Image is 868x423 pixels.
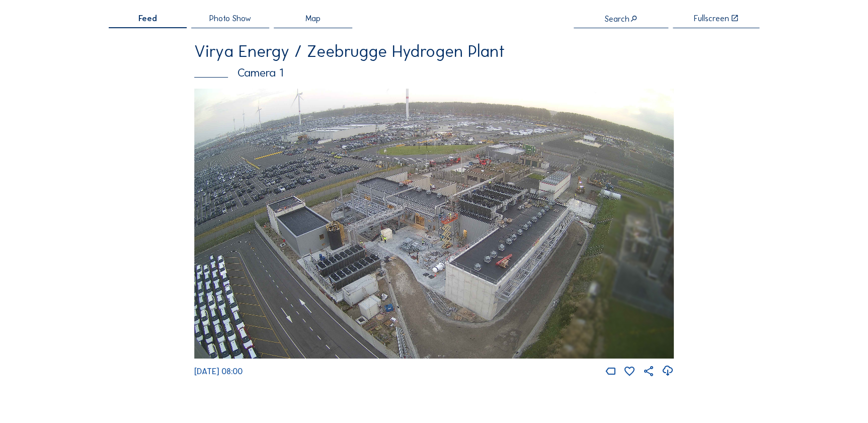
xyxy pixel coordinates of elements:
[194,67,674,79] div: Camera 1
[194,366,243,376] span: [DATE] 08:00
[694,14,729,22] div: Fullscreen
[138,14,157,22] span: Feed
[305,14,321,22] span: Map
[194,89,674,359] img: Image
[209,14,251,22] span: Photo Show
[194,43,674,60] div: Virya Energy / Zeebrugge Hydrogen Plant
